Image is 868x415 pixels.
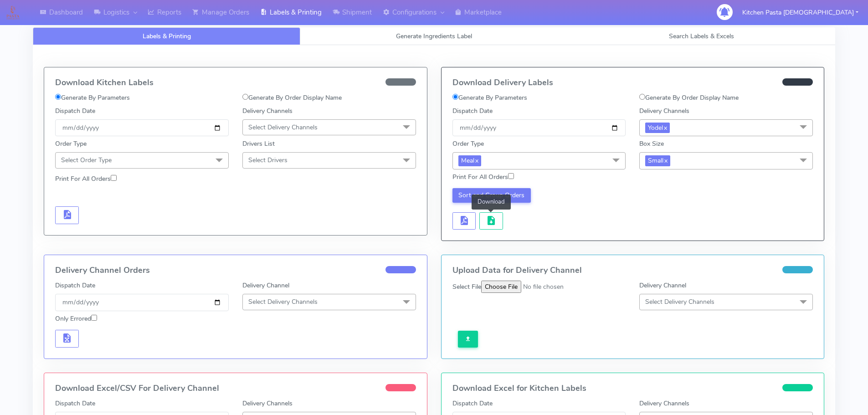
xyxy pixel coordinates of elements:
label: Select File [452,282,481,292]
h4: Download Delivery Labels [452,78,813,87]
input: Only Errored [91,315,97,321]
label: Drivers List [242,139,275,149]
input: Generate By Order Display Name [242,94,248,100]
ul: Tabs [33,27,835,45]
label: Print For All Orders [452,172,514,182]
label: Order Type [55,139,87,149]
span: Search Labels & Excels [669,32,734,41]
button: Sort and Group Orders [452,188,531,203]
span: Generate Ingredients Label [396,32,472,41]
label: Delivery Channels [639,399,689,408]
span: Yodel [645,123,670,133]
input: Print For All Orders [111,175,117,181]
input: Generate By Parameters [452,94,458,100]
span: Meal [458,155,481,166]
input: Generate By Order Display Name [639,94,645,100]
span: Labels & Printing [143,32,191,41]
span: Select Delivery Channels [645,297,714,306]
label: Order Type [452,139,484,149]
label: Dispatch Date [55,399,95,408]
h4: Upload Data for Delivery Channel [452,266,813,275]
input: Generate By Parameters [55,94,61,100]
label: Generate By Order Display Name [242,93,342,102]
label: Delivery Channels [639,106,689,116]
a: x [663,123,667,132]
label: Dispatch Date [452,106,493,116]
a: x [663,155,668,165]
label: Delivery Channel [639,281,686,290]
label: Delivery Channel [242,281,289,290]
h4: Download Excel for Kitchen Labels [452,384,813,393]
span: Small [645,155,670,166]
label: Generate By Parameters [55,93,130,102]
label: Box Size [639,139,664,149]
h4: Download Kitchen Labels [55,78,416,87]
span: Select Drivers [248,156,288,164]
label: Delivery Channels [242,399,293,408]
label: Dispatch Date [55,281,95,290]
span: Select Order Type [61,156,112,164]
label: Generate By Order Display Name [639,93,739,102]
a: x [474,155,478,165]
label: Print For All Orders [55,174,117,184]
span: Select Delivery Channels [248,297,318,306]
label: Dispatch Date [55,106,95,116]
input: Print For All Orders [508,173,514,179]
label: Dispatch Date [452,399,493,408]
label: Generate By Parameters [452,93,527,102]
h4: Delivery Channel Orders [55,266,416,275]
h4: Download Excel/CSV For Delivery Channel [55,384,416,393]
span: Select Delivery Channels [248,123,318,132]
button: Kitchen Pasta [DEMOGRAPHIC_DATA] [735,3,865,22]
label: Delivery Channels [242,106,293,116]
label: Only Errored [55,314,97,323]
